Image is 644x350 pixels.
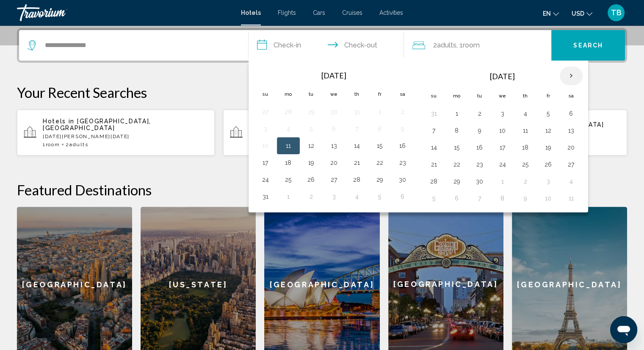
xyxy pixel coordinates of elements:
[277,66,391,85] th: [DATE]
[17,4,232,21] a: Travorium
[282,106,295,118] button: Day 28
[223,109,421,156] button: Hotels in Sedona, [GEOGRAPHIC_DATA], [GEOGRAPHIC_DATA] (SDX)[DATE] - [DATE]1Room2Adults
[304,106,318,118] button: Day 29
[350,174,364,186] button: Day 28
[282,140,295,152] button: Day 11
[282,123,295,135] button: Day 4
[473,142,486,153] button: Day 16
[450,108,464,119] button: Day 1
[473,125,486,136] button: Day 9
[496,142,509,153] button: Day 17
[396,174,409,186] button: Day 30
[350,140,364,152] button: Day 14
[350,123,364,135] button: Day 7
[304,157,318,169] button: Day 19
[17,181,627,198] h2: Featured Destinations
[462,41,479,49] span: Room
[496,108,509,119] button: Day 3
[473,108,486,119] button: Day 2
[445,66,560,86] th: [DATE]
[427,175,441,187] button: Day 28
[282,191,295,203] button: Day 1
[259,191,272,203] button: Day 31
[350,157,364,169] button: Day 21
[564,175,578,187] button: Day 4
[350,106,364,118] button: Day 31
[573,42,603,49] span: Search
[560,66,583,86] button: Next month
[450,192,464,204] button: Day 6
[496,158,509,170] button: Day 24
[396,123,409,135] button: Day 9
[542,175,555,187] button: Day 3
[496,175,509,187] button: Day 1
[373,191,387,203] button: Day 5
[543,7,559,19] button: Change language
[19,30,625,61] div: Search widget
[519,158,532,170] button: Day 25
[396,157,409,169] button: Day 23
[304,140,318,152] button: Day 12
[496,192,509,204] button: Day 8
[249,30,404,61] button: Check in and out dates
[519,192,532,204] button: Day 9
[259,106,272,118] button: Day 27
[542,125,555,136] button: Day 12
[496,125,509,136] button: Day 10
[396,106,409,118] button: Day 2
[241,9,261,16] a: Hotels
[43,118,151,131] span: [GEOGRAPHIC_DATA], [GEOGRAPHIC_DATA]
[551,30,625,61] button: Search
[611,8,622,17] span: TB
[350,191,364,203] button: Day 4
[519,108,532,119] button: Day 4
[519,125,532,136] button: Day 11
[542,192,555,204] button: Day 10
[282,157,295,169] button: Day 18
[278,9,296,16] a: Flights
[605,4,627,22] button: User Menu
[542,158,555,170] button: Day 26
[259,140,272,152] button: Day 10
[17,109,215,156] button: Hotels in [GEOGRAPHIC_DATA], [GEOGRAPHIC_DATA][DATE][PERSON_NAME][DATE]1Room2Adults
[373,174,387,186] button: Day 29
[304,123,318,135] button: Day 5
[379,9,403,16] a: Activities
[572,10,584,17] span: USD
[456,39,479,51] span: , 1
[564,158,578,170] button: Day 27
[17,84,627,101] p: Your Recent Searches
[564,192,578,204] button: Day 11
[69,142,88,147] span: Adults
[473,158,486,170] button: Day 23
[396,191,409,203] button: Day 6
[43,133,208,139] p: [DATE][PERSON_NAME][DATE]
[43,142,60,147] span: 1
[373,106,387,118] button: Day 1
[327,140,341,152] button: Day 13
[327,157,341,169] button: Day 20
[564,108,578,119] button: Day 6
[427,125,441,136] button: Day 7
[427,192,441,204] button: Day 5
[437,41,456,49] span: Adults
[427,108,441,119] button: Day 31
[427,158,441,170] button: Day 21
[342,9,362,16] a: Cruises
[259,157,272,169] button: Day 17
[327,191,341,203] button: Day 3
[313,9,325,16] a: Cars
[519,175,532,187] button: Day 2
[373,140,387,152] button: Day 15
[66,142,88,147] span: 2
[427,142,441,153] button: Day 14
[450,125,464,136] button: Day 8
[610,316,637,343] iframe: Button to launch messaging window
[542,142,555,153] button: Day 19
[404,30,551,61] button: Travelers: 2 adults, 0 children
[327,123,341,135] button: Day 6
[304,174,318,186] button: Day 26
